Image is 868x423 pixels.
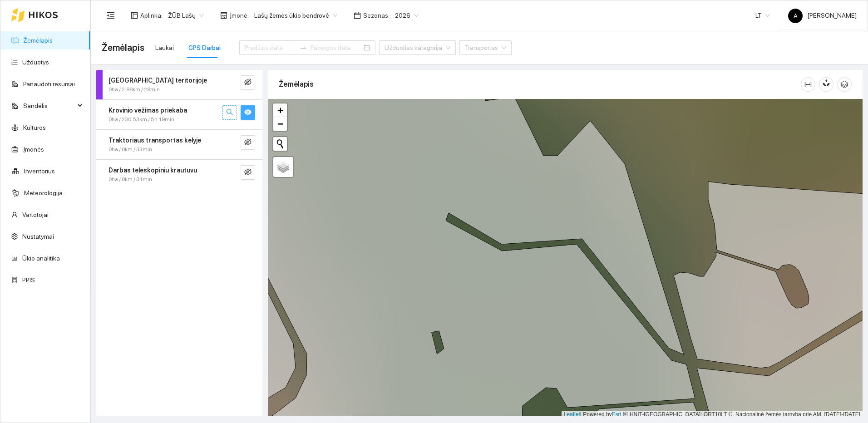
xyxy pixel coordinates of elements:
[222,105,237,120] button: search
[108,145,152,154] span: 0ha / 0km / 33min
[23,97,75,115] span: Sandėlis
[102,40,144,55] span: Žemėlapis
[108,115,174,124] span: 0ha / 230.53km / 5h 19min
[22,233,54,240] a: Nustatymai
[273,137,287,151] button: Initiate a new search
[801,81,815,88] span: column-width
[107,11,115,20] span: menu-fold
[244,108,252,117] span: eye
[23,80,75,88] a: Panaudoti resursai
[23,146,44,153] a: Įmonės
[273,103,287,117] a: Zoom in
[22,59,49,66] a: Užduotys
[155,43,174,53] div: Laukai
[22,255,60,262] a: Ūkio analitika
[623,411,624,418] span: |
[562,411,863,418] div: | Powered by © HNIT-[GEOGRAPHIC_DATA]; ORT10LT ©, Nacionalinė žemės tarnyba prie AM, [DATE]-[DATE]
[226,108,233,117] span: search
[300,44,307,51] span: to
[244,79,252,87] span: eye-invisible
[140,10,163,20] span: Aplinka :
[22,211,49,218] a: Vartotojai
[188,43,221,53] div: GPS Darbai
[245,43,296,53] input: Pradžios data
[612,411,621,418] a: Esri
[96,160,262,189] div: Darbas teleskopiniu krautuvu0ha / 0km / 31mineye-invisible
[230,10,249,20] span: Įmonė :
[102,6,120,25] button: menu-fold
[241,135,255,150] button: eye-invisible
[96,70,262,99] div: [GEOGRAPHIC_DATA] teritorijoje0ha / 2.88km / 29mineye-invisible
[108,137,201,144] strong: Traktoriaus transportas kelyje
[311,43,362,53] input: Pabaigos data
[277,104,283,116] span: +
[23,124,46,131] a: Kultūros
[794,9,798,23] span: A
[108,175,152,184] span: 0ha / 0km / 31min
[300,44,307,51] span: swap-right
[244,168,252,177] span: eye-invisible
[96,130,262,159] div: Traktoriaus transportas kelyje0ha / 0km / 33mineye-invisible
[788,12,857,19] span: [PERSON_NAME]
[801,77,815,92] button: column-width
[22,276,35,284] a: PPIS
[108,107,187,114] strong: Krovinio vežimas priekaba
[395,9,419,22] span: 2026
[354,12,361,19] span: calendar
[254,9,337,22] span: Lašų žemės ūkio bendrovė
[363,10,390,20] span: Sezonas :
[755,9,770,22] span: LT
[108,77,207,84] strong: [GEOGRAPHIC_DATA] teritorijoje
[241,75,255,90] button: eye-invisible
[131,12,138,19] span: layout
[241,165,255,180] button: eye-invisible
[564,411,580,418] a: Leaflet
[277,118,283,129] span: −
[244,138,252,147] span: eye-invisible
[273,157,293,177] a: Layers
[23,37,53,44] a: Žemėlapis
[108,167,197,174] strong: Darbas teleskopiniu krautuvu
[96,100,262,129] div: Krovinio vežimas priekaba0ha / 230.53km / 5h 19minsearcheye
[24,167,55,175] a: Inventorius
[220,12,227,19] span: shop
[168,9,204,22] span: ŽŪB Lašų
[108,85,160,94] span: 0ha / 2.88km / 29min
[273,117,287,131] a: Zoom out
[24,189,63,197] a: Meteorologija
[279,71,801,97] div: Žemėlapis
[241,105,255,120] button: eye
